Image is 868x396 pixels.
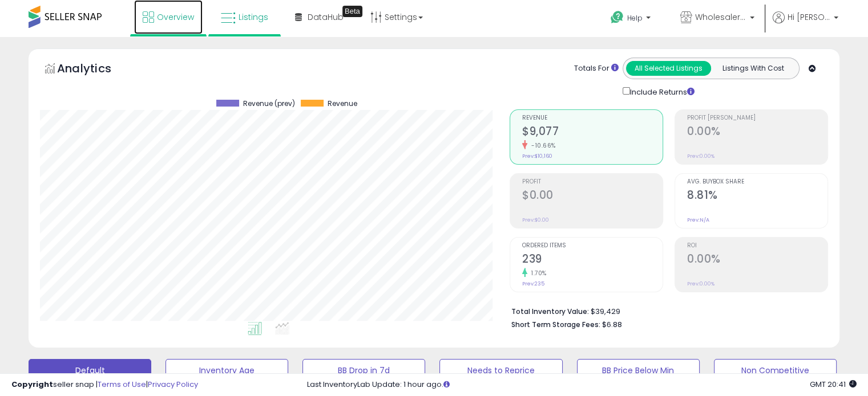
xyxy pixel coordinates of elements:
span: Revenue [328,100,357,108]
h2: $0.00 [522,189,663,204]
a: Privacy Policy [148,379,198,390]
button: Listings With Cost [710,61,796,76]
span: Listings [239,11,268,23]
div: Totals For [574,63,619,74]
small: Prev: 0.00% [687,153,714,160]
button: Inventory Age [165,359,288,382]
button: BB Price Below Min [577,359,700,382]
small: Prev: $10,160 [522,153,552,160]
span: Revenue (prev) [243,100,295,108]
small: -10.66% [527,141,556,150]
span: Ordered Items [522,243,663,249]
h2: 0.00% [687,125,827,140]
button: Non Competitive [714,359,837,382]
h2: 0.00% [687,252,827,268]
span: ROI [687,243,827,249]
span: Wholesaler AZ [695,11,746,23]
button: All Selected Listings [626,61,711,76]
span: Avg. Buybox Share [687,179,827,185]
a: Hi [PERSON_NAME] [773,11,838,37]
b: Short Term Storage Fees: [511,320,600,329]
span: Help [627,13,643,23]
small: 1.70% [527,269,547,277]
a: Help [601,2,662,37]
button: BB Drop in 7d [302,359,425,382]
h5: Analytics [57,60,134,79]
small: Prev: N/A [687,217,709,223]
span: DataHub [308,11,344,23]
div: Include Returns [614,85,708,98]
h2: $9,077 [522,125,663,140]
b: Total Inventory Value: [511,307,589,316]
span: $6.88 [602,319,622,330]
a: Terms of Use [98,379,146,390]
li: $39,429 [511,304,819,317]
div: Last InventoryLab Update: 1 hour ago. [307,379,857,390]
button: Needs to Reprice [439,359,562,382]
span: Profit [522,179,663,185]
div: seller snap | | [11,379,198,390]
small: Prev: 0.00% [687,280,714,287]
strong: Copyright [11,379,53,390]
span: Profit [PERSON_NAME] [687,115,827,121]
small: Prev: $0.00 [522,217,549,223]
span: Overview [157,11,194,23]
h2: 8.81% [687,189,827,204]
div: Tooltip anchor [342,6,362,17]
span: 2025-09-9 20:41 GMT [810,379,857,390]
span: Revenue [522,115,663,121]
h2: 239 [522,252,663,268]
i: Get Help [610,10,624,25]
span: Hi [PERSON_NAME] [788,11,830,23]
small: Prev: 235 [522,280,544,287]
button: Default [29,359,151,382]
